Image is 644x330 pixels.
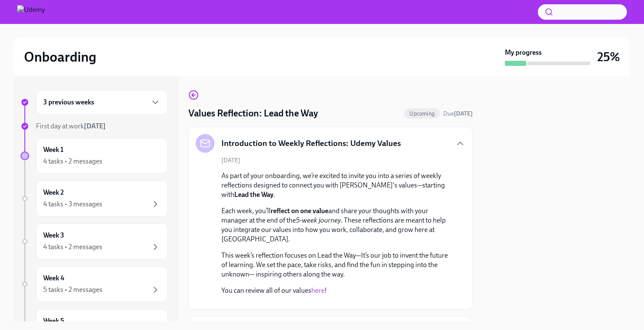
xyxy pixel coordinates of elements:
p: This week’s reflection focuses on Lead the Way—It’s our job to invent the future of learning. We ... [221,251,452,279]
a: First day at work[DATE] [21,122,168,131]
em: 5-week journey [296,216,341,224]
div: 5 tasks • 2 messages [43,285,102,294]
p: You can review all of our values ! [221,286,452,295]
div: 4 tasks • 2 messages [43,157,102,166]
strong: My progress [505,48,542,57]
h6: Week 4 [43,274,64,283]
h6: Week 5 [43,316,64,326]
span: First day at work [36,122,106,130]
p: As part of your onboarding, we’re excited to invite you into a series of weekly reflections desig... [221,171,452,199]
h5: Introduction to Weekly Reflections: Udemy Values [221,138,401,149]
span: Due [443,110,473,117]
strong: [DATE] [84,122,106,130]
h6: Week 3 [43,231,64,240]
h2: Onboarding [24,48,96,65]
a: Week 14 tasks • 2 messages [21,138,168,174]
h6: Week 1 [43,145,63,155]
a: Week 34 tasks • 2 messages [21,223,168,259]
h4: Values Reflection: Lead the Way [188,107,318,120]
div: 3 previous weeks [36,90,168,115]
h6: 3 previous weeks [43,98,94,107]
strong: [DATE] [454,110,473,117]
a: Week 45 tasks • 2 messages [21,266,168,302]
a: Week 24 tasks • 3 messages [21,181,168,217]
p: Each week, you’ll and share your thoughts with your manager at the end of the . These reflections... [221,206,452,244]
strong: reflect on one value [271,207,328,215]
div: 4 tasks • 2 messages [43,242,102,252]
a: here [311,286,325,294]
div: 4 tasks • 3 messages [43,199,102,209]
span: Upcoming [404,110,440,117]
span: [DATE] [221,156,240,164]
h6: Week 2 [43,188,64,197]
strong: Lead the Way [234,190,274,199]
h3: 25% [597,49,620,65]
img: Udemy [17,5,45,19]
span: August 25th, 2025 09:00 [443,110,473,118]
